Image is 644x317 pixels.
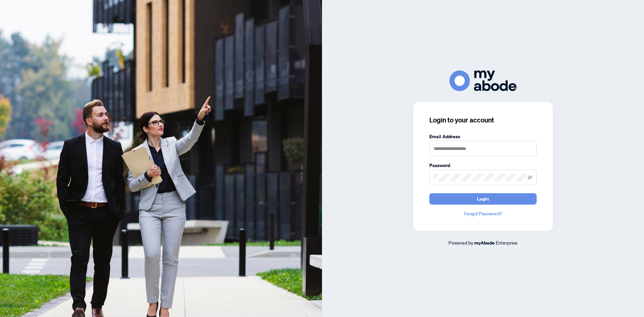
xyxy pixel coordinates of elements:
img: ma-logo [449,70,517,91]
h3: Login to your account [429,115,537,125]
span: Enterprise [496,240,518,246]
a: Forgot Password? [429,210,537,217]
span: Login [477,194,489,204]
button: Login [429,193,537,205]
a: myAbode [474,239,495,247]
span: eye-invisible [528,175,532,180]
span: Powered by [448,240,473,246]
label: Password [429,162,537,169]
label: Email Address [429,133,537,140]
